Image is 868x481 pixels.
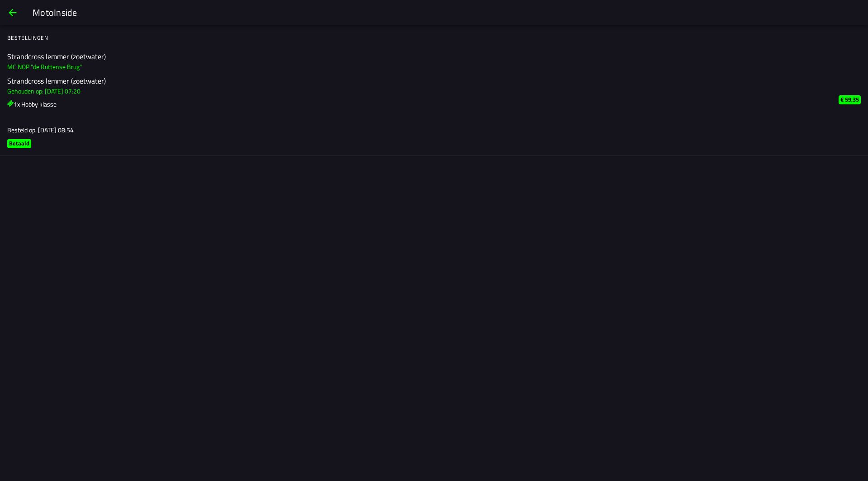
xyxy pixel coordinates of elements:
h3: 1x Hobby klasse [7,99,831,109]
h3: Besteld op: [DATE] 08:54 [7,125,831,135]
ion-label: Bestellingen [7,34,868,42]
ion-badge: Betaald [7,139,31,148]
h3: Gehouden op: [DATE] 07:20 [7,86,831,96]
ion-title: MotoInside [24,6,868,19]
h2: Strandcross lemmer (zoetwater) [7,77,831,85]
h2: Strandcross lemmer (zoetwater) [7,52,831,61]
h3: MC NOP "de Ruttense Brug" [7,62,831,71]
ion-badge: € 59,35 [839,95,861,104]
